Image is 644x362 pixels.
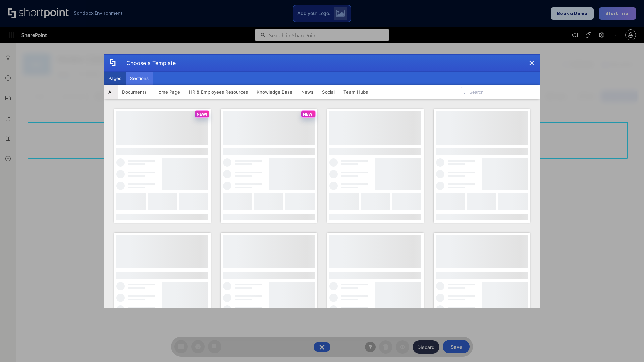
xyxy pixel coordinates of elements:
button: All [104,85,118,99]
button: Home Page [151,85,184,99]
iframe: Chat Widget [610,330,644,362]
button: Sections [126,72,153,85]
button: Social [318,85,339,99]
div: Choose a Template [121,55,176,71]
div: template selector [104,54,540,308]
input: Search [461,87,537,97]
button: HR & Employees Resources [184,85,252,99]
button: News [297,85,318,99]
button: Team Hubs [339,85,372,99]
button: Pages [104,72,126,85]
p: NEW! [303,112,314,117]
button: Documents [118,85,151,99]
button: Knowledge Base [252,85,297,99]
p: NEW! [197,112,207,117]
